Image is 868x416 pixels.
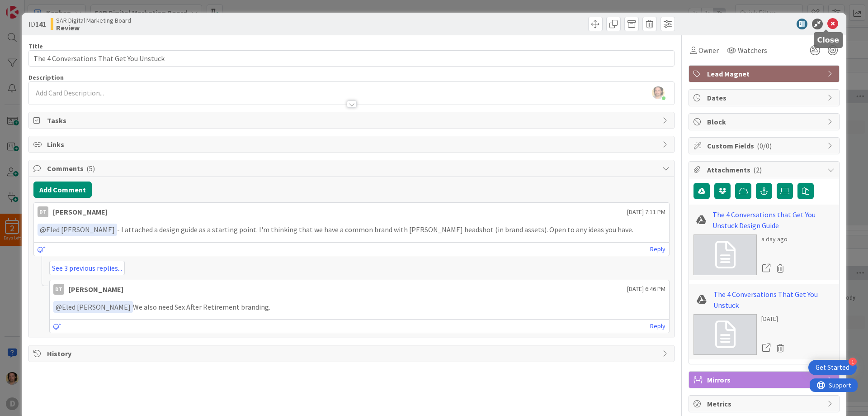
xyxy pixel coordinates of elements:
[38,224,665,236] p: - I attached a design guide as a starting point. I'm thinking that we have a common brand with [P...
[86,164,95,173] span: ( 5 )
[38,206,48,217] div: DT
[707,164,823,175] span: Attachments
[28,19,46,29] span: ID
[761,263,771,274] a: Open
[47,348,658,359] span: History
[28,42,43,50] label: Title
[761,314,788,324] div: [DATE]
[33,182,92,198] button: Add Comment
[28,73,64,81] span: Description
[707,140,823,151] span: Custom Fields
[707,68,823,79] span: Lead Magnet
[817,36,840,44] h5: Close
[40,225,115,234] span: Eled [PERSON_NAME]
[47,163,658,174] span: Comments
[761,234,788,244] div: a day ago
[56,302,62,311] span: @
[652,86,665,99] img: 1Ol1I4EqlztBw9wu105dBxD3jTh8plql.jpg
[713,289,835,311] a: The 4 Conversations That Get You Unstuck
[707,92,823,103] span: Dates
[56,302,131,311] span: Eled [PERSON_NAME]
[53,206,108,217] div: [PERSON_NAME]
[56,24,131,31] b: Review
[53,284,64,295] div: DT
[47,139,658,150] span: Links
[849,358,857,366] div: 1
[738,45,767,56] span: Watchers
[69,284,123,295] div: [PERSON_NAME]
[650,320,665,332] a: Reply
[707,374,823,385] span: Mirrors
[627,284,665,294] span: [DATE] 6:46 PM
[35,19,46,29] b: 141
[49,261,125,275] a: See 3 previous replies...
[650,244,665,255] a: Reply
[757,141,772,150] span: ( 0/0 )
[47,115,658,126] span: Tasks
[19,1,41,12] span: Support
[698,45,719,56] span: Owner
[707,116,823,127] span: Block
[816,363,849,372] div: Get Started
[28,50,675,67] input: type card name here...
[53,301,665,313] p: We also need Sex After Retirement branding.
[712,209,835,231] a: The 4 Conversations that Get You Unstuck Design Guide
[808,360,857,375] div: Open Get Started checklist, remaining modules: 1
[627,207,665,217] span: [DATE] 7:11 PM
[707,398,823,409] span: Metrics
[40,225,46,234] span: @
[753,165,762,174] span: ( 2 )
[56,17,131,24] span: SAR Digital Marketing Board
[761,342,771,354] a: Open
